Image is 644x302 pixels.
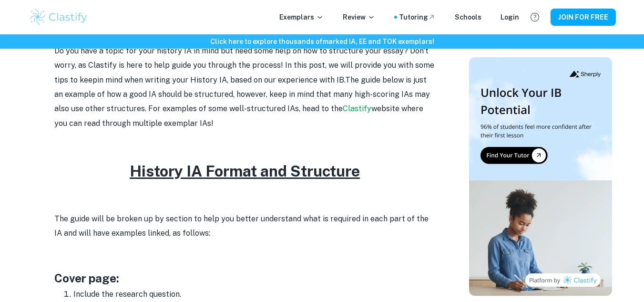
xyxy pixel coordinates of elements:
a: Clastify [343,104,371,113]
h3: Cover page: [54,270,436,287]
img: Clastify logo [29,8,89,27]
li: Include the research question. [73,287,436,302]
p: Review [343,12,375,22]
a: Tutoring [399,12,436,22]
a: Schools [455,12,481,22]
a: Login [501,12,519,22]
p: The guide will be broken up by section to help you better understand what is required in each par... [54,212,436,241]
u: History IA Format and Structure [130,162,360,180]
span: in mind when writing your History IA, based on our experience with IB. [97,75,345,84]
button: Help and Feedback [527,9,543,25]
p: Exemplars [279,12,324,22]
p: Do you have a topic for your history IA in mind but need some help on how to structure your essay... [54,44,436,131]
button: JOIN FOR FREE [551,9,616,26]
h6: Click here to explore thousands of marked IA, EE and TOK exemplars ! [2,36,642,47]
img: Thumbnail [469,57,612,296]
